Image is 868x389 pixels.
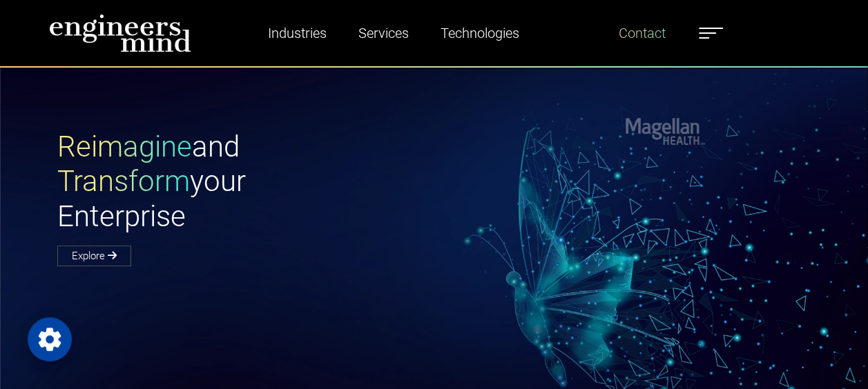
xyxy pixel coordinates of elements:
a: Services [353,17,414,49]
img: logo [49,14,191,52]
a: Technologies [435,17,525,49]
a: Contact [613,17,671,49]
a: Explore [57,246,131,266]
span: Reimagine [57,130,192,163]
a: Industries [262,17,332,49]
h1: and your Enterprise [57,130,434,234]
span: Transform [57,164,190,198]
